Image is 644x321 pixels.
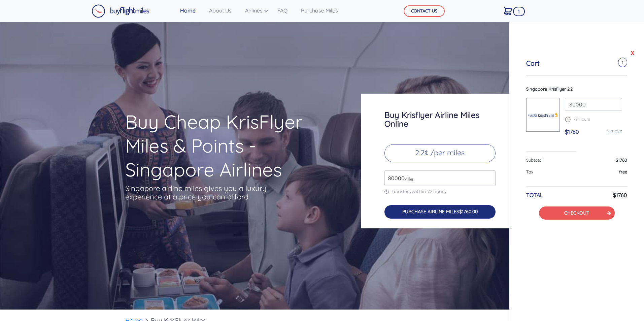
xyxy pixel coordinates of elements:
p: Singapore airline miles gives you a luxury experience at a price you can afford. [125,184,277,201]
a: Home [177,4,198,17]
a: remove [607,128,622,133]
h3: Buy Krisflyer Airline Miles Online [384,110,496,128]
img: Buy Flight Miles Logo [92,4,149,18]
span: $1760 [565,128,579,135]
span: 1 [513,7,525,16]
a: X [629,48,636,58]
button: CHECKOUT [539,206,615,220]
span: Tax [526,169,533,174]
a: CHECKOUT [564,210,589,216]
span: Singapore KrisFlyer 2.2 [526,86,573,92]
img: Cart [504,7,512,15]
span: free [619,169,627,174]
span: 1 [618,58,627,67]
img: schedule.png [565,117,571,122]
a: About Us [206,4,234,17]
p: 2.2¢ /per miles [384,144,496,162]
button: CONTACT US [404,5,445,17]
img: Singapore-KrisFlyer.png [527,107,560,122]
h6: TOTAL [526,192,543,198]
span: Mile [400,175,413,183]
span: Subtotal [526,157,543,163]
a: Airlines [242,4,267,17]
h1: Buy Cheap KrisFlyer Miles & Points - Singapore Airlines [125,110,335,182]
button: PURCHASE AIRLINE MILES$1760.00 [384,205,496,219]
span: $1760.00 [459,208,478,215]
a: FAQ [275,4,290,17]
a: Purchase Miles [298,4,341,17]
h5: Cart [526,59,540,67]
span: $1760 [616,157,627,163]
a: 1 [501,4,515,18]
p: transfers within 72 hours [384,189,496,194]
h6: $1760 [613,192,627,198]
p: 72 Hours [565,116,622,122]
a: Buy Flight Miles Logo [92,3,149,20]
